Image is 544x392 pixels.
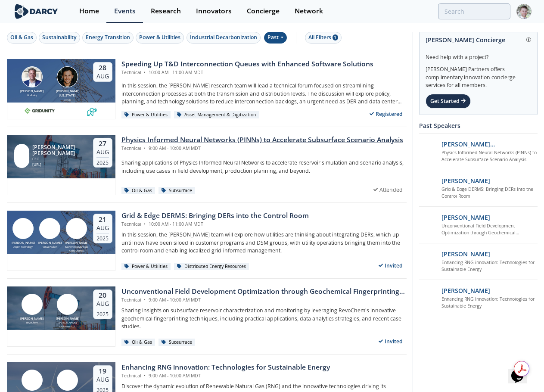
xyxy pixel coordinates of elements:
img: Amir Akbari [22,370,43,391]
div: [PERSON_NAME] [37,241,63,246]
div: [URL] [41,162,85,168]
img: Brian Fitzsimons [22,66,43,87]
p: [PERSON_NAME] [441,213,490,222]
img: Bob Aylsworth [22,294,43,315]
img: information.svg [526,37,531,42]
a: Brian Fitzsimons [PERSON_NAME] GridUnity Luigi Montana [PERSON_NAME][US_STATE] envelio 28 Aug Spe... [7,59,407,119]
div: Technical 10:00 AM - 11:00 AM MDT [121,69,373,76]
img: ovintiv.com.png [87,333,97,343]
div: 2025 [96,233,109,242]
div: RevoChem [19,321,45,324]
div: Sustainability [42,34,77,41]
div: Innovators [196,8,232,15]
a: Enhancing RNG innovation: Technologies for Sustainable Energy [441,259,538,273]
div: Aug [96,300,109,308]
img: John Sinclair [57,294,78,315]
div: Concierge [247,8,280,15]
div: [PERSON_NAME] [10,241,37,246]
div: Research [151,8,181,15]
div: Enhancing RNG innovation: Technologies for Sustainable Energy [121,362,330,373]
img: cb84fb6c-3603-43a1-87e3-48fd23fb317a [12,257,42,268]
img: Brenda Chew [39,218,60,239]
img: virtual-peaker.com.png [48,257,78,268]
div: Power & Utilities [121,263,171,271]
div: Network [295,8,323,15]
div: Subsurface [159,339,196,346]
div: [PERSON_NAME] [19,317,45,321]
div: 28 [96,64,109,72]
button: Power & Utilities [136,32,184,44]
div: Invited [375,260,407,271]
img: origen.ai.png [48,181,74,192]
img: Jonathan Curtis [12,218,34,239]
div: [PERSON_NAME] [54,317,81,321]
div: Oil & Gas [121,187,155,195]
img: Yevgeniy Postnov [66,218,87,239]
div: Technical 9:00 AM - 10:00 AM MDT [121,373,330,380]
img: revochem.com.png [25,333,55,343]
div: Events [114,8,136,15]
div: Speeding Up T&D Interconnection Queues with Enhanced Software Solutions [121,59,373,69]
img: 737ad19b-6c50-4cdf-92c7-29f5966a019e [419,286,437,304]
img: 1fdb2308-3d70-46db-bc64-f6eabefcce4d [419,249,437,268]
p: [PERSON_NAME] [441,286,490,295]
div: Aug [96,148,109,156]
a: Unconventional Field Development Optimization through Geochemical Fingerprinting Technology [441,223,538,236]
div: Registered [366,109,407,119]
div: Technical 9:00 AM - 10:00 AM MDT [121,145,403,152]
span: • [143,297,147,303]
button: Oil & Gas [7,32,37,44]
div: Technical 10:00 AM - 11:00 AM MDT [121,221,309,228]
a: Jonathan Curtis [PERSON_NAME] Aspen Technology Brenda Chew [PERSON_NAME] Virtual Peaker Yevgeniy ... [7,211,407,271]
button: Industrial Decarbonization [187,32,261,44]
a: Bob Aylsworth [PERSON_NAME] RevoChem John Sinclair [PERSON_NAME] [PERSON_NAME] Exploration LLC 20... [7,286,407,347]
img: Nicole Neff [57,370,78,391]
span: • [143,373,147,379]
span: • [143,69,147,75]
div: Subsurface [159,187,196,195]
div: Asset Management & Digitization [174,111,259,119]
div: [PERSON_NAME] [PERSON_NAME] [41,144,85,156]
input: Advanced Search [438,3,510,19]
p: In this session, the [PERSON_NAME] research team will lead a technical forum focused on streamlin... [121,82,407,106]
button: All Filters 1 [305,32,342,44]
div: 2025 [96,309,109,317]
span: 1 [333,34,338,40]
p: Sharing insights on subsurface reservoir characterization and monitoring by leveraging RevoChem's... [121,307,407,330]
a: Physics Informed Neural Networks (PINNs) to Accelerate Subsurface Scenario Analysis [441,149,538,163]
img: Smud.org.png [85,257,110,268]
div: Aug [96,72,109,80]
div: 27 [96,140,109,148]
div: [PERSON_NAME][US_STATE] [54,89,81,98]
div: Aug [96,224,109,232]
div: Distributed Energy Resources [174,263,249,271]
div: Industrial Decarbonization [190,34,257,41]
a: Ruben Rodriguez Torrado [PERSON_NAME] [PERSON_NAME] CEO [URL] 27 Aug 2025 Physics Informed Neural... [7,135,407,195]
div: 20 [96,291,109,300]
div: 21 [96,215,109,224]
img: 10e008b0-193f-493d-a134-a0520e334597 [25,106,55,116]
div: GridUnity [19,93,45,97]
div: [PERSON_NAME] Exploration LLC [54,321,81,328]
div: Oil & Gas [121,339,155,346]
div: 2025 [96,157,109,166]
div: Technical 9:00 AM - 10:00 AM MDT [121,297,407,304]
img: Ruben Rodriguez Torrado [14,144,38,168]
div: Grid & Edge DERMS: Bringing DERs into the Control Room [121,211,309,221]
p: In this session, the [PERSON_NAME] team will explore how utilities are thinking about integrating... [121,231,407,255]
a: Enhancing RNG innovation: Technologies for Sustainable Energy [441,296,538,310]
p: Sharing applications of Physics Informed Neural Networks to accelerate reservoir simulation and s... [121,159,407,175]
img: accc9a8e-a9c1-4d58-ae37-132228efcf55 [419,176,437,194]
img: Profile [516,4,532,19]
p: [PERSON_NAME] [PERSON_NAME] [441,140,538,149]
div: Invited [375,336,407,347]
div: Aug [96,376,109,383]
div: Home [79,8,99,15]
img: 20112e9a-1f67-404a-878c-a26f1c79f5da [419,140,437,158]
div: Power & Utilities [139,34,180,41]
div: Attended [370,184,407,195]
div: Aspen Technology [10,245,37,249]
div: [PERSON_NAME] [63,241,90,246]
span: • [143,221,147,227]
div: 19 [96,367,109,376]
